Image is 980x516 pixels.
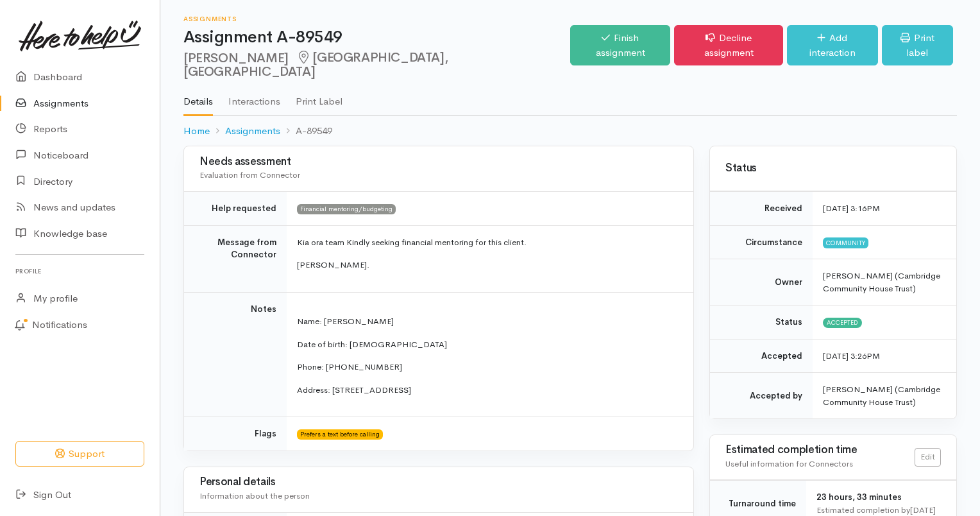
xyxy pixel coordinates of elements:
[297,236,678,249] p: Kia ora team Kindly seeking financial mentoring for this client.
[823,203,880,214] time: [DATE] 3:16PM
[710,305,813,340] td: Status
[882,25,953,65] a: Print label
[297,338,678,351] p: Date of birth: [DEMOGRAPHIC_DATA]
[297,259,678,271] p: [PERSON_NAME].
[199,169,300,180] span: Evaluation from Connector
[823,270,940,294] span: [PERSON_NAME] (Cambridge Community House Trust)
[570,25,671,65] a: Finish assignment
[183,79,213,116] a: Details
[183,49,448,80] span: [GEOGRAPHIC_DATA], [GEOGRAPHIC_DATA]
[710,192,813,226] td: Received
[823,318,862,328] span: Accepted
[184,225,287,292] td: Message from Connector
[725,444,915,456] h3: Estimated completion time
[183,15,570,22] h6: Assignments
[910,504,936,515] time: [DATE]
[15,441,144,467] button: Support
[280,124,332,139] li: A-89549
[710,373,813,419] td: Accepted by
[15,262,144,280] h6: Profile
[725,458,853,469] span: Useful information for Connectors
[710,339,813,373] td: Accepted
[297,204,396,214] span: Financial mentoring/budgeting
[297,361,678,374] p: Phone: [PHONE_NUMBER]
[183,51,570,80] h2: [PERSON_NAME]
[674,25,783,65] a: Decline assignment
[710,225,813,259] td: Circumstance
[297,384,678,397] p: Address: [STREET_ADDRESS]
[813,373,956,419] td: [PERSON_NAME] (Cambridge Community House Trust)
[787,25,878,65] a: Add interaction
[184,417,287,451] td: Flags
[199,476,678,488] h3: Personal details
[228,79,280,115] a: Interactions
[184,292,287,417] td: Notes
[297,429,383,440] span: Prefers a text before calling
[816,492,902,503] span: 23 hours, 33 minutes
[823,350,880,361] time: [DATE] 3:26PM
[225,124,280,139] a: Assignments
[183,124,210,139] a: Home
[183,28,570,47] h1: Assignment A-89549
[199,490,310,501] span: Information about the person
[297,303,678,328] p: Name: [PERSON_NAME]
[183,116,957,146] nav: breadcrumb
[725,162,941,175] h3: Status
[296,79,342,115] a: Print Label
[823,237,868,248] span: Community
[199,156,678,168] h3: Needs assessment
[184,192,287,226] td: Help requested
[710,259,813,305] td: Owner
[915,448,941,467] a: Edit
